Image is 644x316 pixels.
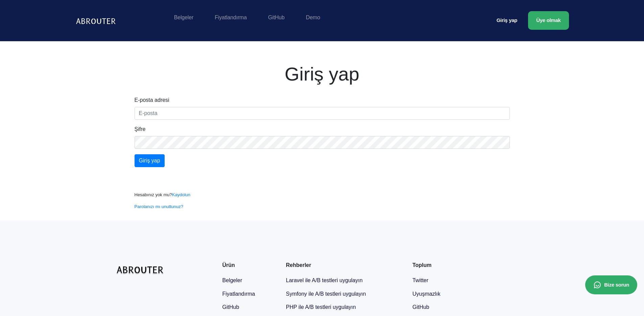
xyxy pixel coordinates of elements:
[412,304,429,310] a: GitHub
[135,204,184,209] a: Parolanızı mı unuttunuz?
[131,169,220,184] iframe: Google ile Oturum Açma Düğmesi
[116,261,166,277] img: logo
[135,107,510,120] input: E-posta
[497,17,518,23] font: Giriş yap
[171,11,197,24] a: Belgeler
[286,262,311,268] font: Rehberler
[585,275,637,294] button: Bize sorun
[268,15,285,20] font: GitHub
[306,15,320,20] font: Demo
[75,14,118,27] img: Logo
[215,15,247,20] font: Fiyatlandırma
[174,15,193,20] font: Belgeler
[222,262,235,268] font: Ürün
[412,291,440,297] a: Uyuşmazlık
[211,11,250,24] a: Fiyatlandırma
[286,291,366,297] a: Symfony ile A/B testleri uygulayın
[303,11,324,24] a: Demo
[265,11,288,24] a: GitHub
[604,282,629,288] font: Bize sorun
[536,17,560,23] font: Üye olmak
[135,154,165,167] input: Giriş yap
[172,192,190,197] a: Kaydolun
[135,192,172,197] font: Hesabınız yok mu?
[528,11,569,30] a: Üye olmak
[412,277,428,283] a: Twitter
[222,304,239,310] a: GitHub
[222,291,255,297] a: Fiyatlandırma
[135,126,146,132] font: Şifre
[285,63,359,85] font: Giriş yap
[286,277,363,283] a: Laravel ile A/B testleri uygulayın
[412,262,432,268] font: Toplum
[222,277,242,283] a: Belgeler
[488,13,526,28] a: Giriş yap
[135,97,169,103] font: E-posta adresi
[286,304,356,310] a: PHP ile A/B testleri uygulayın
